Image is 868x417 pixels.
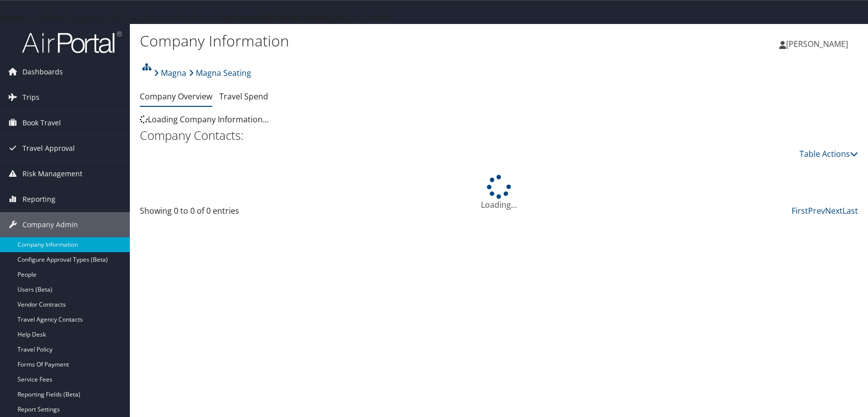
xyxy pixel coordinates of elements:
[220,12,352,23] b: /var/www/[DOMAIN_NAME][URL]
[154,63,186,83] a: Magna
[808,205,825,216] a: Prev
[22,187,55,212] span: Reporting
[140,91,212,102] a: Company Overview
[140,175,858,211] div: Loading...
[189,63,251,83] a: Magna Seating
[140,114,269,125] span: Loading Company Information...
[792,205,808,216] a: First
[219,91,268,102] a: Travel Spend
[22,212,78,237] span: Company Admin
[779,29,858,59] a: [PERSON_NAME]
[22,30,122,54] img: airportal-logo.png
[22,161,82,186] span: Risk Management
[22,110,61,135] span: Book Travel
[843,205,858,216] a: Last
[22,136,75,161] span: Travel Approval
[800,148,858,159] a: Table Actions
[140,205,308,222] div: Showing 0 to 0 of 0 entries
[140,30,619,51] h1: Company Information
[378,12,391,23] b: 476
[140,127,858,144] h2: Company Contacts:
[786,38,848,49] span: [PERSON_NAME]
[825,205,843,216] a: Next
[22,59,63,84] span: Dashboards
[22,85,39,110] span: Trips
